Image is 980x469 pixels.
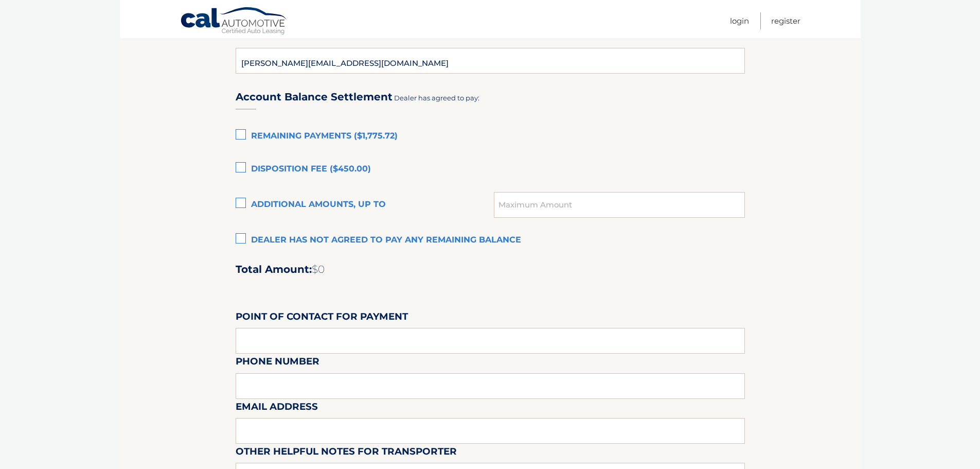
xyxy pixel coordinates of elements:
[494,192,744,218] input: Maximum Amount
[771,12,800,29] a: Register
[312,263,325,275] span: $0
[236,195,494,215] label: Additional amounts, up to
[236,126,745,147] label: Remaining Payments ($1,775.72)
[236,230,745,251] label: Dealer has not agreed to pay any remaining balance
[236,159,745,180] label: Disposition Fee ($450.00)
[180,7,288,37] a: Cal Automotive
[394,94,479,102] span: Dealer has agreed to pay:
[236,399,318,418] label: Email Address
[236,444,457,463] label: Other helpful notes for transporter
[236,309,408,328] label: Point of Contact for Payment
[236,91,393,103] h3: Account Balance Settlement
[730,12,749,29] a: Login
[236,263,745,276] h2: Total Amount:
